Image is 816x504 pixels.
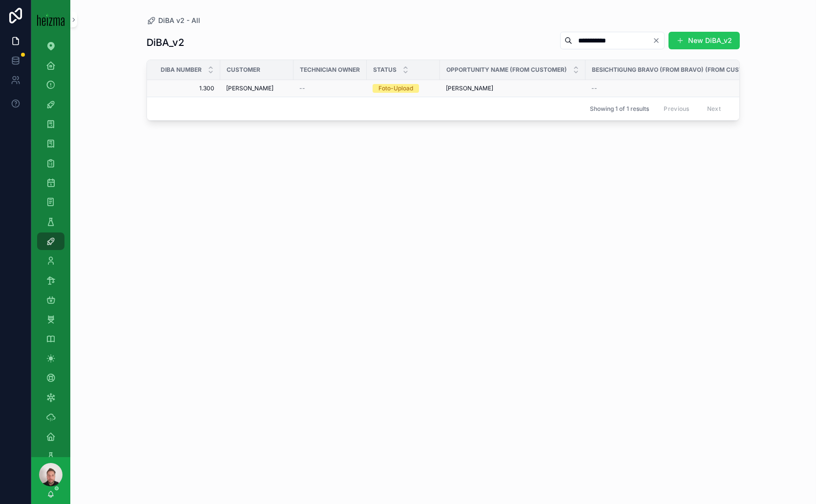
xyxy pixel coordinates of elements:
[299,84,305,92] span: --
[161,66,202,74] span: DiBA Number
[591,84,775,92] a: --
[378,84,413,93] div: Foto-Upload
[226,84,273,92] span: [PERSON_NAME]
[373,66,397,74] span: Status
[446,84,580,92] a: [PERSON_NAME]
[37,13,64,26] img: App logo
[669,32,740,49] button: New DiBA_v2
[446,66,567,74] span: Opportunity Name (from Customer)
[158,16,200,25] span: DiBA v2 - All
[226,84,288,92] a: [PERSON_NAME]
[652,37,664,44] button: Clear
[146,16,200,25] a: DiBA v2 - All
[590,105,649,113] span: Showing 1 of 1 results
[446,84,493,92] span: [PERSON_NAME]
[159,84,214,92] a: 1.300
[373,84,434,93] a: Foto-Upload
[31,39,70,457] div: scrollable content
[300,66,360,74] span: Technician Owner
[146,36,184,49] h1: DiBA_v2
[592,66,762,74] span: Besichtigung BRAVO (from BRAVO) (from Customer)
[299,84,361,92] a: --
[227,66,260,74] span: Customer
[591,84,597,92] span: --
